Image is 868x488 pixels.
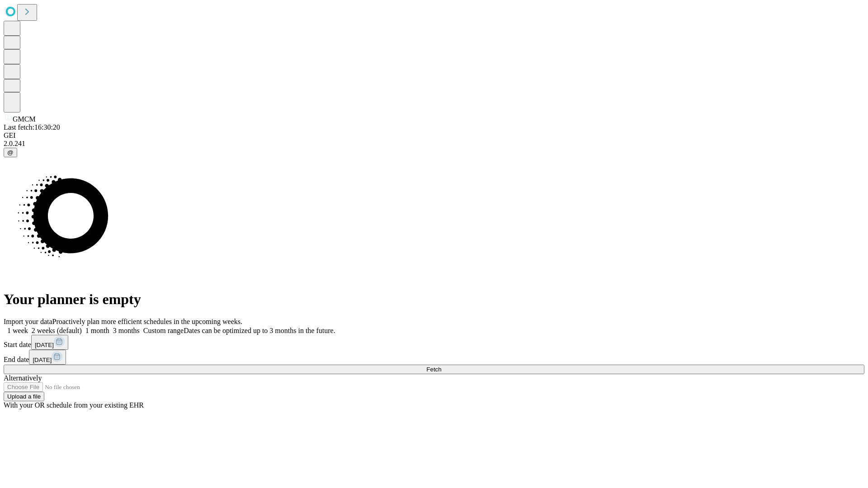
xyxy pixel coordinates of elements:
[4,335,864,350] div: Start date
[4,350,864,365] div: End date
[4,148,17,157] button: @
[4,131,864,140] div: GEI
[7,149,14,156] span: @
[4,140,864,148] div: 2.0.241
[113,327,140,334] span: 3 months
[4,401,144,409] span: With your OR schedule from your existing EHR
[31,335,68,350] button: [DATE]
[4,374,42,382] span: Alternatively
[52,318,242,325] span: Proactively plan more efficient schedules in the upcoming weeks.
[4,123,60,131] span: Last fetch: 16:30:20
[13,115,36,123] span: GMCM
[4,365,864,374] button: Fetch
[7,327,28,334] span: 1 week
[4,392,44,401] button: Upload a file
[184,327,335,334] span: Dates can be optimized up to 3 months in the future.
[29,350,66,365] button: [DATE]
[32,327,82,334] span: 2 weeks (default)
[35,342,54,348] span: [DATE]
[85,327,109,334] span: 1 month
[4,318,52,325] span: Import your data
[33,357,52,363] span: [DATE]
[143,327,184,334] span: Custom range
[4,291,864,308] h1: Your planner is empty
[426,366,441,373] span: Fetch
